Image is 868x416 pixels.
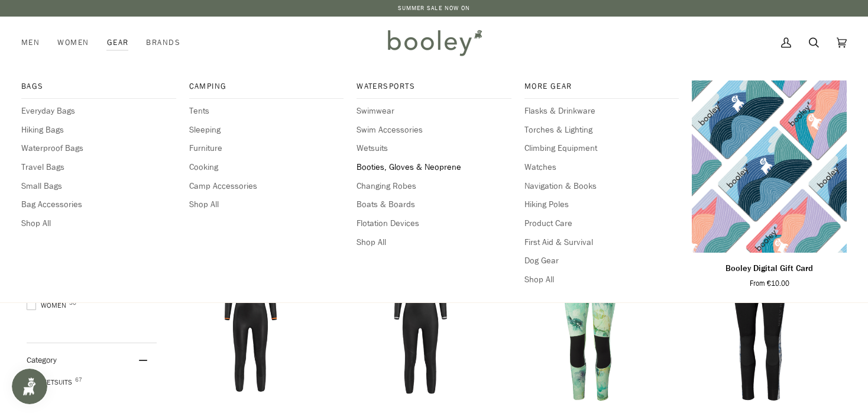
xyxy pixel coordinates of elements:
span: Brands [146,37,180,49]
img: Helly Hansen Women's Waterwear Tights Grey Fog Esra - Booley Galway [682,246,839,403]
img: Helly Hansen Women's Waterwear Tights 2.0 Jade Esra - Booley Galway [512,246,669,403]
a: Booties, Gloves & Neoprene [357,161,511,174]
a: Flasks & Drinkware [524,105,679,118]
a: Tents [189,105,344,118]
a: Gear [98,17,138,69]
a: Women [48,17,98,69]
a: Brands [137,17,189,69]
a: Small Bags [21,180,176,193]
span: Category [27,354,57,366]
a: Bags [21,80,176,99]
a: Navigation & Books [524,180,679,193]
a: Torches & Lighting [524,124,679,137]
span: Bags [21,80,176,92]
a: Flotation Devices [357,217,511,230]
a: Shop All [189,198,344,211]
a: Hiking Poles [524,198,679,211]
a: Men [21,17,48,69]
span: 67 [75,377,82,383]
span: Camping [189,80,344,92]
a: Watersports [357,80,511,99]
a: Dog Gear [524,254,679,267]
a: Furniture [189,142,344,155]
a: Hiking Bags [21,124,176,137]
span: Watersports [357,80,511,92]
a: Waterproof Bags [21,142,176,155]
a: Sleeping [189,124,344,137]
a: Product Care [524,217,679,230]
div: Gear Bags Everyday Bags Hiking Bags Waterproof Bags Travel Bags Small Bags Bag Accessories Shop A... [98,17,138,69]
span: 30 [69,300,76,306]
span: From €10.00 [750,278,789,289]
a: Shop All [357,236,511,249]
a: Swimwear [357,105,511,118]
a: Bag Accessories [21,198,176,211]
img: Booley [383,25,486,60]
img: Orca Women's Zeal Perform Openwater Wetsuit Black - Booley Galway [342,246,499,403]
a: SUMMER SALE NOW ON [398,4,471,12]
span: Wetsuits [27,377,76,388]
p: Booley Digital Gift Card [726,262,813,275]
a: Cooking [189,161,344,174]
a: Travel Bags [21,161,176,174]
a: Everyday Bags [21,105,176,118]
span: More Gear [524,80,679,92]
iframe: Button to open loyalty program pop-up [12,369,47,404]
span: Men [21,37,40,49]
span: Women [57,37,89,49]
a: Shop All [524,273,679,286]
a: Wetsuits [357,142,511,155]
a: Swim Accessories [357,124,511,137]
a: Shop All [21,217,176,230]
a: Camping [189,80,344,99]
a: First Aid & Survival [524,236,679,249]
product-grid-item: Booley Digital Gift Card [692,80,847,288]
a: Climbing Equipment [524,142,679,155]
span: Women [27,300,70,311]
product-grid-item-variant: €10.00 [692,80,847,253]
img: Orca Women's Zeal Thermal Openwater Wetsuit Black - Booley Galway [172,246,329,403]
a: Changing Robes [357,180,511,193]
a: Camp Accessories [189,180,344,193]
a: Watches [524,161,679,174]
a: Boats & Boards [357,198,511,211]
a: Booley Digital Gift Card [692,80,847,253]
a: More Gear [524,80,679,99]
a: Booley Digital Gift Card [692,257,847,289]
